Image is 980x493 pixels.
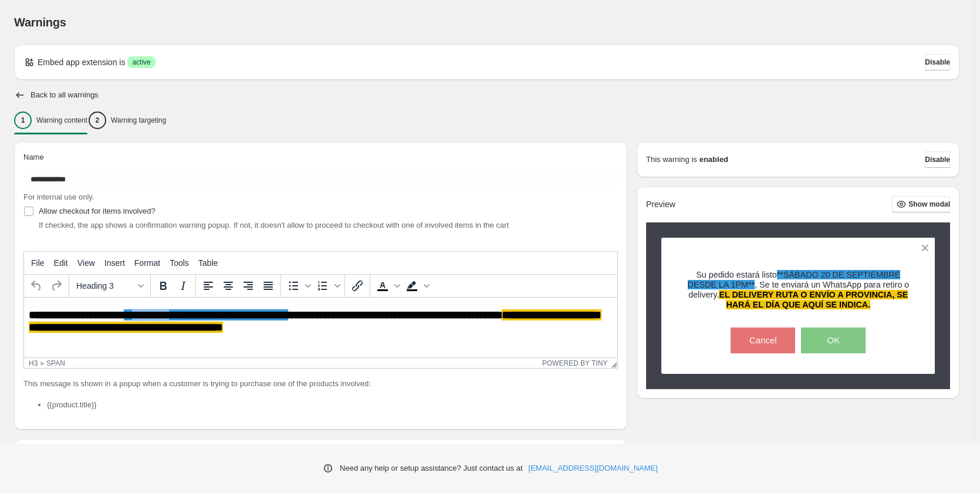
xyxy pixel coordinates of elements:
div: Text color [373,276,402,296]
span: Format [134,258,160,268]
span: Edit [54,258,68,268]
div: span [46,359,65,367]
button: OK [801,327,866,353]
button: Insert/edit link [347,276,367,296]
button: Disable [925,54,950,70]
strong: enabled [699,154,728,166]
div: h3 [29,359,38,367]
button: Align center [218,276,238,296]
button: 1Warning content [14,108,87,133]
button: Align right [238,276,258,296]
button: Show modal [892,196,950,212]
button: 2Warning targeting [89,108,166,133]
span: View [77,258,95,268]
button: Italic [173,276,193,296]
p: Warning content [36,116,87,125]
p: This message is shown in a popup when a customer is trying to purchase one of the products involved: [23,378,618,390]
p: Warning targeting [111,116,166,125]
p: Embed app extension is [38,56,125,68]
iframe: Rich Text Area [24,298,617,357]
a: Powered by Tiny [542,359,608,367]
button: Disable [925,151,950,168]
span: Show modal [908,200,950,209]
button: Formats [72,276,148,296]
button: Justify [258,276,278,296]
div: Bullet list [283,276,313,296]
span: If checked, the app shows a confirmation warning popup. If not, it doesn't allow to proceed to ch... [39,221,509,229]
button: Undo [26,276,46,296]
button: Cancel [731,327,795,353]
a: [EMAIL_ADDRESS][DOMAIN_NAME] [529,462,658,474]
button: Bold [153,276,173,296]
div: » [40,359,44,367]
button: Align left [198,276,218,296]
div: 2 [89,112,106,129]
h2: Preview [646,200,675,210]
span: Table [198,258,218,268]
div: Resize [607,358,617,368]
button: Redo [46,276,66,296]
span: Insert [104,258,125,268]
span: Disable [925,155,950,164]
p: This warning is [646,154,697,166]
span: For internal use only. [23,193,94,201]
span: Warnings [14,16,66,29]
div: Background color [402,276,431,296]
div: Numbered list [313,276,342,296]
h3: Su pedido estará listo , Se te enviará un WhatsApp para retiro o delivery. [682,270,915,310]
span: File [31,258,45,268]
h2: Back to all warnings [31,90,99,100]
li: {{product.title}} [47,399,618,411]
span: Disable [925,58,950,67]
span: Heading 3 [76,281,134,291]
span: EL DELIVERY RUTA O ENVÍO A PROVINCIA, SE HARÁ EL DÍA QUE AQUÍ SE INDICA. [719,290,908,309]
div: 1 [14,112,32,129]
span: **SÁBADO 20 DE SEPTIEMBRE DESDE LA 1PM** [688,270,901,289]
span: Name [23,153,44,161]
span: active [132,58,150,67]
span: Allow checkout for items involved? [39,207,156,215]
span: Tools [170,258,189,268]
